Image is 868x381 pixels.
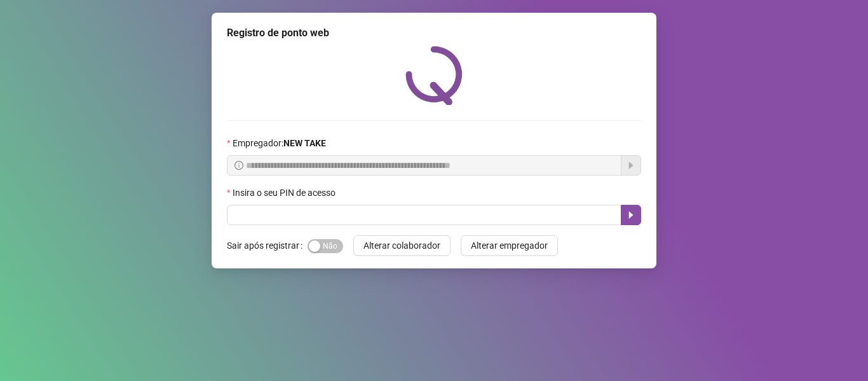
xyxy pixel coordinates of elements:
[471,239,548,253] span: Alterar empregador
[405,46,463,105] img: QRPoint
[283,138,326,148] strong: NEW TAKE
[234,161,243,170] span: info-circle
[461,235,558,256] button: Alterar empregador
[227,25,641,41] div: Registro de ponto web
[353,235,451,256] button: Alterar colaborador
[363,239,440,253] span: Alterar colaborador
[227,235,308,256] label: Sair após registrar
[233,136,326,150] span: Empregador :
[227,186,344,200] label: Insira o seu PIN de acesso
[626,210,636,220] span: caret-right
